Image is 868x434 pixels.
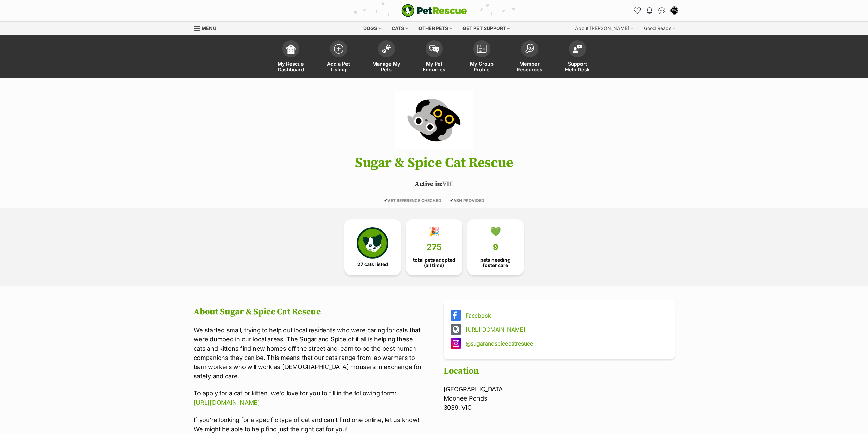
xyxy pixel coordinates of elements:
[419,61,450,72] span: My Pet Enquiries
[267,37,315,78] a: My Rescue Dashboard
[371,61,402,72] span: Manage My Pets
[657,5,667,16] a: Conversations
[467,61,497,72] span: My Group Profile
[444,366,675,376] h2: Location
[412,257,457,268] span: total pets adopted (all time)
[276,61,306,72] span: My Rescue Dashboard
[429,226,440,237] div: 🎉
[573,45,582,53] img: help-desk-icon-fdf02630f3aa405de69fd3d07c3f3aa587a6932b1a1747fa1d2bba05be0121f9.svg
[194,22,221,34] a: Menu
[514,61,545,72] span: Member Resources
[382,44,391,53] img: manage-my-pets-icon-02211641906a0b7f246fdf0571729dbe1e7629f14944591b6c1af311fb30b64b.svg
[450,198,453,203] icon: ✔
[323,61,354,72] span: Add a Pet Listing
[194,389,425,407] p: To apply for a cat or kitten, we'd love for you to fill in the following form:
[194,415,425,434] p: If you're looking for a specific type of cat and can't find one online, let us know! We might be ...
[493,242,498,252] span: 9
[647,7,652,14] img: notifications-46538b983faf8c2785f20acdc204bb7945ddae34d4c08c2a6579f10ce5e182be.svg
[466,340,665,347] a: @sugarandspicecatresuce
[444,395,487,402] span: Moonee Ponds
[363,37,410,78] a: Manage My Pets
[406,219,462,275] a: 🎉 275 total pets adopted (all time)
[334,44,343,54] img: add-pet-listing-icon-0afa8454b4691262ce3f59096e99ab1cd57d4a30225e0717b998d2c9b9846f56.svg
[414,22,457,35] div: Other pets
[506,37,554,78] a: Member Resources
[194,399,260,406] a: [URL][DOMAIN_NAME]
[477,45,487,53] img: group-profile-icon-3fa3cf56718a62981997c0bc7e787c4b2cf8bcc04b72c1350f741eb67cf2f40e.svg
[315,37,363,78] a: Add a Pet Listing
[387,22,413,35] div: Cats
[639,22,680,35] div: Good Reads
[286,44,296,54] img: dashboard-icon-eb2f2d2d3e046f16d808141f083e7271f6b2e854fb5c12c21221c1fb7104beca.svg
[562,61,593,72] span: Support Help Desk
[357,227,388,259] img: cat-icon-068c71abf8fe30c970a85cd354bc8e23425d12f6e8612795f06af48be43a487a.svg
[183,155,685,170] h1: Sugar & Spice Cat Rescue
[458,22,515,35] div: Get pet support
[554,37,601,78] a: Support Help Desk
[194,325,425,381] p: We started small, trying to help out local residents who were caring for cats that were dumped in...
[427,242,442,252] span: 275
[467,219,524,275] a: 💚 9 pets needing foster care
[401,4,467,17] a: PetRescue
[669,5,680,16] button: My account
[344,219,401,275] a: 27 cats listed
[384,198,441,203] span: VET REFERENCE CHECKED
[429,45,439,53] img: pet-enquiries-icon-7e3ad2cf08bfb03b45e93fb7055b45f3efa6380592205ae92323e6603595dc1f.svg
[358,22,386,35] div: Dogs
[415,180,442,188] span: Active in:
[410,37,458,78] a: My Pet Enquiries
[444,404,460,411] span: 3039,
[525,44,534,53] img: member-resources-icon-8e73f808a243e03378d46382f2149f9095a855e16c252ad45f914b54edf8863c.svg
[202,25,216,31] span: Menu
[357,262,388,267] span: 27 cats listed
[384,198,387,203] icon: ✔
[466,326,665,333] a: [URL][DOMAIN_NAME]
[632,5,680,16] ul: Account quick links
[658,7,665,14] img: chat-41dd97257d64d25036548639549fe6c8038ab92f7586957e7f3b1b290dea8141.svg
[671,7,678,14] img: Sugar and Spice Cat Rescue profile pic
[490,226,501,237] div: 💚
[473,257,518,268] span: pets needing foster care
[461,404,471,411] abbr: Victoria
[450,198,484,203] span: ABN PROVIDED
[632,5,643,16] a: Favourites
[444,386,505,393] span: [GEOGRAPHIC_DATA]
[395,91,473,149] img: Sugar & Spice Cat Rescue
[458,37,506,78] a: My Group Profile
[570,22,638,35] div: About [PERSON_NAME]
[401,4,467,17] img: logo-e224e6f780fb5917bec1dbf3a21bbac754714ae5b6737aabdf751b685950b380.svg
[183,179,685,190] p: VIC
[466,312,665,319] a: Facebook
[644,5,655,16] button: Notifications
[194,307,425,317] h2: About Sugar & Spice Cat Rescue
